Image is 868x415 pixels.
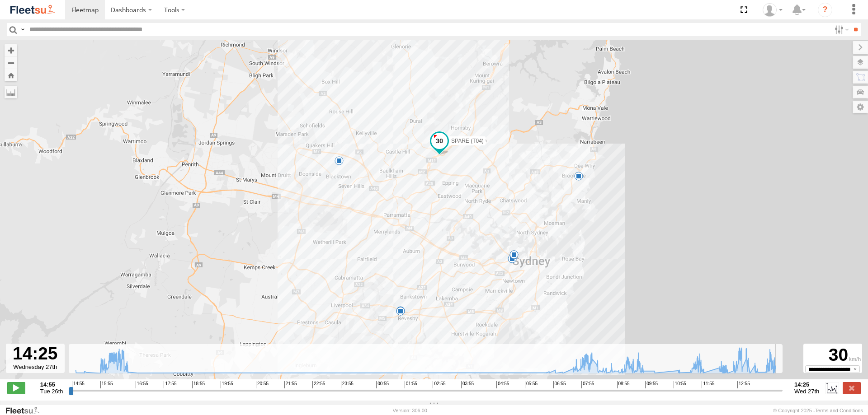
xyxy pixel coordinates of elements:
span: 21:55 [284,381,297,388]
span: 12:55 [737,381,750,388]
span: 16:55 [136,381,148,388]
span: 07:55 [581,381,594,388]
span: 23:55 [341,381,354,388]
a: Visit our Website [5,406,47,415]
span: 15:55 [100,381,113,388]
span: Wed 27th Aug 2025 [794,388,819,395]
label: Map Settings [853,101,868,113]
div: 6 [574,172,583,181]
span: 18:55 [192,381,205,388]
strong: 14:25 [794,381,819,388]
span: Tue 26th Aug 2025 [40,388,63,395]
div: Version: 306.00 [393,408,427,413]
strong: 14:55 [40,381,63,388]
span: SPARE (T04) [451,138,484,144]
span: 17:55 [164,381,176,388]
span: 06:55 [553,381,566,388]
label: Measure [5,86,17,98]
span: 19:55 [221,381,233,388]
span: 00:55 [376,381,389,388]
span: 03:55 [461,381,474,388]
label: Search Query [19,23,26,36]
span: 08:55 [617,381,630,388]
img: fleetsu-logo-horizontal.svg [9,4,56,16]
span: 11:55 [702,381,714,388]
label: Search Filter Options [831,23,850,36]
span: 01:55 [405,381,417,388]
button: Zoom out [5,56,17,69]
label: Close [843,382,861,394]
span: 02:55 [433,381,445,388]
span: 05:55 [525,381,538,388]
a: Terms and Conditions [815,408,863,413]
div: 30 [805,345,861,365]
div: 8 [335,156,344,165]
button: Zoom in [5,44,17,56]
label: Play/Stop [7,382,25,394]
span: 09:55 [645,381,658,388]
button: Zoom Home [5,69,17,81]
span: 22:55 [312,381,325,388]
span: 04:55 [496,381,509,388]
span: 10:55 [674,381,686,388]
span: 14:55 [72,381,85,388]
div: © Copyright 2025 - [773,408,863,413]
span: 20:55 [256,381,269,388]
div: Brett Andersen [759,3,786,17]
i: ? [818,3,832,17]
